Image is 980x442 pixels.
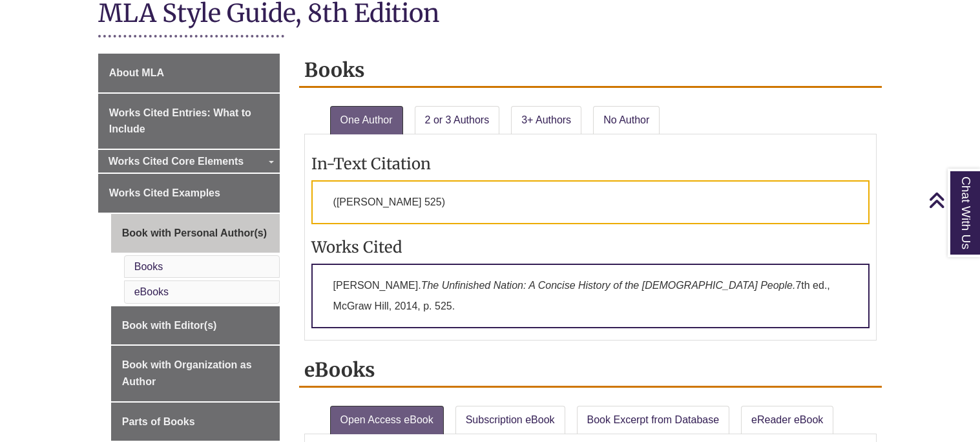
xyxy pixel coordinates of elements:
a: Works Cited Core Elements [98,150,280,173]
span: About MLA [109,67,164,78]
a: 3+ Authors [511,106,581,134]
a: Subscription eBook [455,406,565,434]
a: No Author [593,106,660,134]
a: Parts of Books [111,403,280,441]
a: Back to Top [928,191,977,209]
h3: Works Cited [311,237,870,257]
em: The Unfinished Nation: A Concise History of the [DEMOGRAPHIC_DATA] People. [421,280,796,291]
a: One Author [330,106,403,134]
a: Book with Personal Author(s) [111,214,280,253]
p: ([PERSON_NAME] 525) [311,180,870,224]
a: Open Access eBook [330,406,444,434]
a: Works Cited Entries: What to Include [98,94,280,149]
h3: In-Text Citation [311,154,870,174]
a: Books [134,261,163,272]
span: Works Cited Core Elements [109,156,244,167]
a: Book Excerpt from Database [577,406,730,434]
a: eReader eBook [741,406,833,434]
a: About MLA [98,54,280,92]
span: Works Cited Entries: What to Include [109,107,251,135]
a: eBooks [134,286,169,297]
h2: eBooks [299,353,882,388]
a: 2 or 3 Authors [415,106,500,134]
span: Works Cited Examples [109,187,220,198]
a: Book with Editor(s) [111,306,280,345]
a: Works Cited Examples [98,174,280,213]
a: Book with Organization as Author [111,346,280,401]
h2: Books [299,54,882,88]
p: [PERSON_NAME]. 7th ed., McGraw Hill, 2014, p. 525. [311,264,870,328]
